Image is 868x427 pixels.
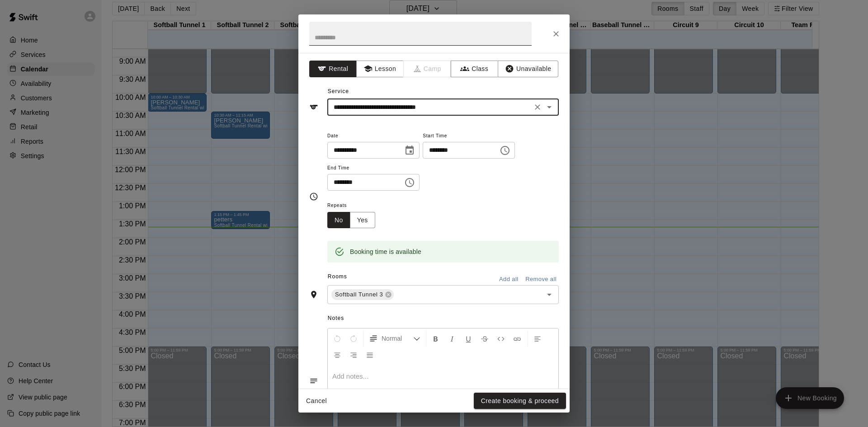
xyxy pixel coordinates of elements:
button: No [327,212,350,229]
svg: Rooms [309,290,318,299]
button: Format Underline [461,330,476,347]
button: Add all [494,272,523,286]
button: Right Align [346,347,361,363]
button: Rental [309,61,357,77]
button: Redo [346,330,361,347]
button: Formatting Options [365,330,424,347]
span: Normal [382,334,413,343]
div: outlined button group [327,212,375,229]
button: Unavailable [498,61,558,77]
span: Date [327,130,420,142]
button: Class [451,61,498,77]
button: Insert Link [509,330,525,347]
svg: Timing [309,192,318,201]
div: Booking time is available [350,244,421,260]
button: Open [543,288,556,301]
span: Camps can only be created in the Services page [404,61,451,77]
span: Softball Tunnel 3 [331,290,387,299]
button: Cancel [302,393,331,409]
span: Rooms [328,273,347,280]
button: Format Bold [428,330,443,347]
span: End Time [327,162,420,174]
button: Format Strikethrough [477,330,492,347]
svg: Service [309,103,318,112]
button: Open [543,101,556,113]
span: Start Time [423,130,515,142]
span: Service [328,88,349,94]
button: Left Align [530,330,545,347]
button: Undo [330,330,345,347]
button: Justify Align [362,347,377,363]
button: Create booking & proceed [474,393,566,409]
button: Lesson [356,61,404,77]
button: Remove all [523,272,559,286]
svg: Notes [309,376,318,385]
div: Softball Tunnel 3 [331,289,394,300]
button: Yes [350,212,375,229]
button: Choose date, selected date is Sep 14, 2025 [401,141,419,160]
button: Choose time, selected time is 2:30 PM [496,141,514,160]
button: Format Italics [444,330,460,347]
button: Close [548,26,564,42]
span: Repeats [327,200,382,212]
span: Notes [328,311,559,326]
button: Clear [531,101,544,113]
button: Insert Code [493,330,509,347]
button: Center Align [330,347,345,363]
button: Choose time, selected time is 3:00 PM [401,174,419,192]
